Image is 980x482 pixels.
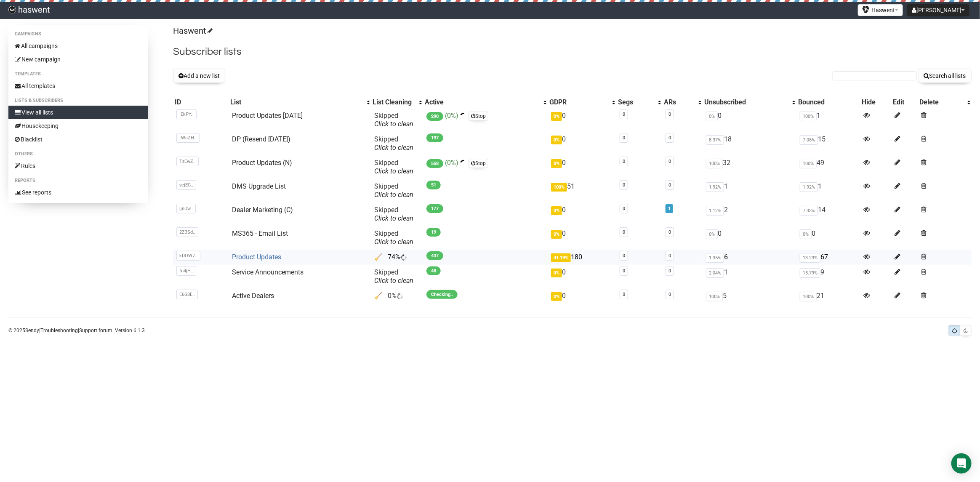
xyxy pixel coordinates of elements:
a: Product Updates (N) [232,159,293,167]
span: IEkPY.. [176,109,197,119]
a: 0 [623,159,625,164]
th: List Cleaning: No sort applied, activate to apply an ascending sort [371,96,423,108]
button: [PERSON_NAME] [907,4,969,16]
td: 0 [548,108,616,132]
td: 0 [703,226,796,250]
span: Skipped [374,182,413,199]
span: ljnDw.. [176,204,196,213]
span: Skipped [374,229,413,246]
div: Edit [893,98,916,107]
li: Campaigns [8,29,148,39]
span: 197 [426,133,443,142]
a: 0 [668,182,671,188]
img: loader.gif [397,293,403,300]
th: Unsubscribed: No sort applied, activate to apply an ascending sort [703,96,796,108]
div: Unsubscribed [704,98,788,107]
a: Troubleshooting [40,328,78,333]
div: List [231,98,363,107]
a: New campaign [8,53,148,66]
span: 100% [800,159,817,168]
td: 1 [796,179,860,202]
a: Service Announcements [232,268,304,276]
a: See reports [8,186,148,199]
td: 67 [796,250,860,265]
td: 32 [703,155,796,179]
span: Skipped [374,159,413,175]
span: 15.79% [800,268,820,278]
li: Reports [8,176,148,186]
th: GDPR: No sort applied, activate to apply an ascending sort [548,96,616,108]
div: Hide [862,98,889,107]
td: 49 [796,155,860,179]
td: 9 [796,265,860,288]
td: 🧹 74% [371,250,423,265]
p: © 2025 | | | Version 6.1.3 [8,326,145,335]
a: View all lists [8,106,148,119]
a: 0 [623,268,625,274]
span: 0% [551,112,562,121]
a: Sendy [25,328,39,333]
th: Delete: No sort applied, activate to apply an ascending sort [918,96,972,108]
td: 1 [703,265,796,288]
span: 41.19% [551,253,571,262]
td: 1 [796,108,860,132]
td: 0 [548,202,616,226]
button: Add a new list [173,69,225,83]
span: 0% [706,229,718,239]
a: Product Updates [232,253,282,261]
a: 0 [668,112,671,117]
a: 0 [623,112,625,117]
span: 0% [551,269,562,277]
span: 2.04% [706,268,724,278]
a: Stop [469,112,488,121]
span: 0% [551,206,562,215]
img: e3598da9fbfc63a2ae0c20d28ece6c39 [8,6,16,13]
span: 51 [426,181,441,189]
th: ARs: No sort applied, activate to apply an ascending sort [662,96,703,108]
span: 1.92% [800,182,818,192]
a: Click to clean [374,191,413,199]
a: Click to clean [374,277,413,285]
li: Others [8,149,148,159]
span: tWaZH.. [176,133,200,143]
a: Blacklist [8,133,148,146]
a: Haswent [173,26,211,36]
div: GDPR [549,98,608,107]
li: Lists & subscribers [8,96,148,106]
td: 180 [548,250,616,265]
a: MS365 - Email List [232,229,288,237]
td: 21 [796,288,860,304]
a: Active Dealers [232,292,274,300]
span: 1.92% [706,182,724,192]
td: 5 [703,288,796,304]
a: 0 [668,253,671,258]
span: 0% [706,112,718,121]
td: 18 [703,132,796,155]
span: Skipped [374,112,413,128]
a: Dealer Marketing (C) [232,206,293,214]
span: 1.35% [706,253,724,263]
h2: Subscriber lists [173,44,972,59]
td: 🧹 0% [371,288,423,304]
a: DMS Upgrade List [232,182,286,190]
span: E6G8E.. [176,290,198,299]
a: DP (Resend [DATE]) [232,135,291,143]
span: (0%) [445,112,458,120]
a: 0 [668,135,671,141]
a: 0 [623,182,625,188]
img: loader-light.gif [460,113,467,120]
td: 0 [548,226,616,250]
th: ID: No sort applied, sorting is disabled [173,96,229,108]
span: TzEwZ.. [176,157,199,166]
a: Click to clean [374,144,413,152]
a: 0 [668,159,671,164]
span: 1.12% [706,206,724,216]
span: 437 [426,251,443,260]
td: 14 [796,202,860,226]
span: 558 [426,159,443,168]
span: 8.37% [706,135,724,145]
th: Active: No sort applied, activate to apply an ascending sort [423,96,548,108]
span: 19 [426,228,441,237]
div: Bounced [798,98,858,107]
span: 7.08% [800,135,818,145]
